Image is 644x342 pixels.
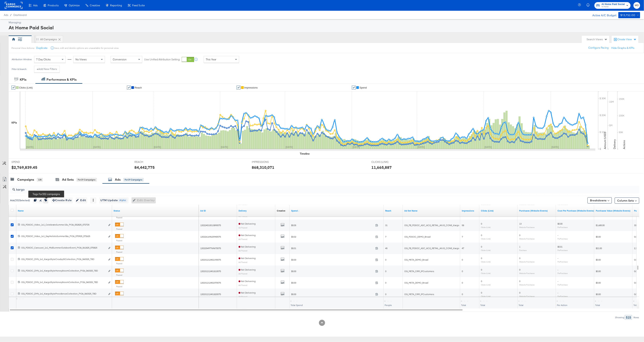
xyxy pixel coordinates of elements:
[481,268,482,271] span: 0
[33,4,38,7] span: Ads
[385,281,386,284] span: 0
[595,304,600,307] span: Total
[239,249,247,252] sub: Ad Paused
[385,270,386,273] span: 0
[239,257,256,260] span: Not Delivering
[519,272,535,274] sub: Website Purchases
[557,209,594,212] a: The average cost for each purchase tracked by your Custom Audience pixel on your website after pe...
[462,293,463,296] span: 0
[11,165,37,170] div: $2,769,839.45
[200,281,221,284] span: 120231212452370575
[481,249,491,251] sub: Clicks (Link)
[110,4,122,7] span: Reporting
[277,209,285,212] a: Shows the creative associated with your ad.
[385,224,387,227] span: 31
[239,209,274,212] a: Reflects the ability of your Ad to achieve delivery.
[239,272,247,275] sub: Ad Paused
[21,281,106,284] div: OG_PDSOC_DYN_1x1_KargoStyleHoneybloomCollection_FY26_060325_TBD
[144,58,180,61] label: Use Unified Attribution Setting:
[237,86,240,89] a: ✔
[481,284,491,286] sub: Clicks (Link)
[557,234,558,237] span: -
[239,238,247,240] sub: Ad Paused
[15,184,579,192] input: Search Ad Name, ID or Objective
[404,209,459,212] a: Your Ad Set name.
[588,197,612,203] button: Breakdowns
[596,224,605,227] span: $1,685.00
[519,284,535,286] sub: Website Purchases
[557,304,567,307] span: Per Action
[404,247,459,250] span: OG_FB_PDSOC_ASC_ACQ_RETAIL_AllUS_CONS_Kargo
[352,86,356,89] a: ✔
[206,58,216,61] span: This Year
[557,291,558,294] span: -
[615,198,639,204] button: Column Sets
[633,2,640,9] button: MD
[596,270,601,273] span: $0.00
[622,140,626,149] text: Actions
[519,304,523,307] span: Total
[519,245,520,248] span: 1
[519,249,527,251] sub: Purchase
[611,46,634,50] button: Hide Graphs & KPIs
[291,247,374,250] span: $0.01
[115,239,124,242] label: Paused
[239,222,256,225] span: Not Delivering
[99,197,129,203] button: UTM UpdateAlpha
[385,304,392,307] span: People
[239,245,256,248] span: Not Delivering
[21,258,106,261] div: OG_PDSOC_DYN_1x1_KargoStyleCrosbyStCollection_FY26_060325_TBD
[90,4,100,7] span: Creative
[132,4,145,7] span: Feed Suite
[519,295,535,297] sub: Website Purchases
[37,67,38,71] strong: +
[586,44,611,51] button: Configure Pacing
[462,258,463,261] span: 0
[481,222,482,225] span: 0
[200,270,221,273] span: 120231212451810575
[200,209,235,212] a: Your Ad ID.
[596,235,601,238] span: $0.00
[277,209,285,212] div: Creative
[115,177,121,182] div: Ads
[519,291,520,294] span: 0
[36,46,47,50] button: Duplicate
[291,270,374,273] span: $0.00
[239,295,247,298] sub: Ad Paused
[557,249,568,251] sub: Per Purchase
[633,316,639,319] div: Rows
[588,12,616,18] div: Active A/C Budget
[519,268,520,271] span: 0
[291,304,303,307] span: Total Spend
[519,234,520,237] span: 0
[118,198,127,202] span: Alpha
[18,38,22,42] div: MD
[596,247,602,250] span: $21.00
[404,224,459,227] span: OG_FB_PDSOC_ASC_ACQ_RETAIL_AllUS_CONS_Kargo
[244,86,258,89] span: Impressions
[557,272,568,274] sub: Per Purchase
[519,226,535,228] sub: Website Purchases
[596,293,601,296] span: $0.00
[620,13,635,18] div: $13,752.00
[134,160,163,164] span: REACH
[385,247,387,250] span: 45
[587,38,607,41] div: Search Views
[291,258,374,261] span: $0.00
[115,285,124,288] label: Paused
[11,160,40,164] span: SPEND
[239,284,247,286] sub: Ad Paused
[481,272,491,274] sub: Clicks (Link)
[239,291,256,294] span: Not Delivering
[462,281,463,284] span: 0
[62,177,74,182] div: Ad Sets
[635,3,639,8] span: MD
[239,280,256,283] span: Not Delivering
[239,234,256,237] span: Not Delivering
[634,270,639,273] span: 0.00x
[634,258,639,261] span: 0.00x
[36,38,38,40] div: Drag to reorder tab
[594,2,631,9] button: At Home Paid SocialAt Home
[239,268,256,271] span: Not Delivering
[481,257,482,260] span: 0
